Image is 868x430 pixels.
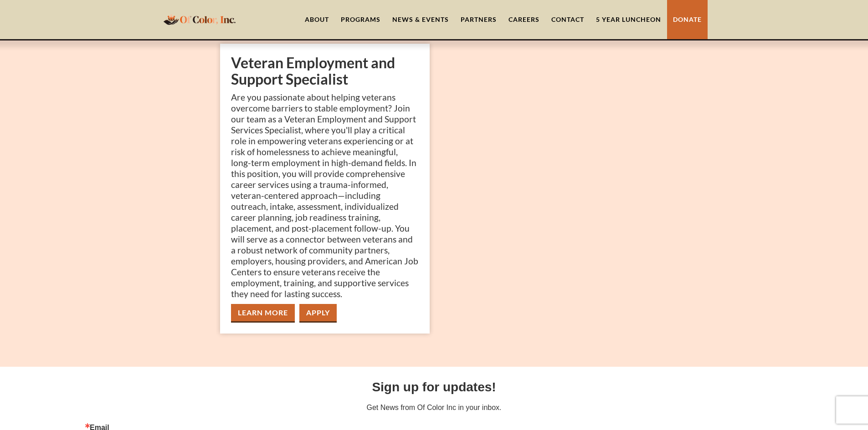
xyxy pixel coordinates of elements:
a: Apply [299,304,337,323]
h2: Veteran Employment and Support Specialist [231,55,419,87]
p: Get News from Of Color Inc in your inbox. [90,402,778,413]
a: home [161,9,238,30]
p: Are you passionate about helping veterans overcome barriers to stable employment? Join our team a... [231,92,419,299]
h2: Sign up for updates! [90,378,778,397]
a: Learn More [231,304,295,323]
div: Programs [341,15,380,24]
